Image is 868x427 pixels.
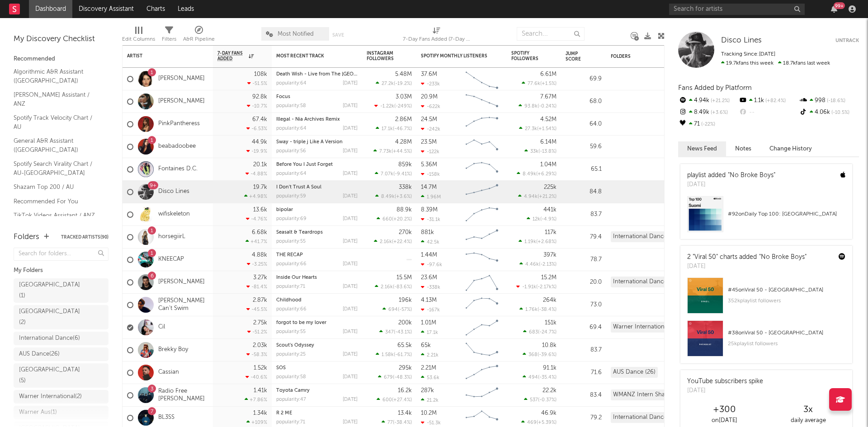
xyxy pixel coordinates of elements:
div: 19.7k [253,184,267,190]
svg: Chart title [462,181,502,203]
span: 12k [533,217,540,222]
span: +22.4 % [393,239,410,244]
div: 83.7 [566,209,602,220]
div: +41.7 % [245,239,267,244]
a: "No Broke Boys" [759,254,807,260]
a: [GEOGRAPHIC_DATA](1) [14,278,108,303]
div: -97.6k [421,262,442,267]
a: Toyota Camry [276,388,310,393]
div: 8.49k [678,107,738,118]
button: News Feed [678,141,726,156]
span: +1.5 % [542,81,555,86]
div: popularity: 66 [276,262,307,267]
button: 99+ [831,5,837,13]
a: PinkPantheress [158,120,200,128]
div: 1.96M [421,194,441,200]
div: 69.9 [566,74,602,84]
div: -338k [421,284,440,290]
span: +20.2 % [393,217,410,222]
div: ( ) [376,126,412,131]
div: 64.0 [566,119,602,130]
div: 3.27k [253,275,267,281]
span: 27.3k [525,127,537,131]
div: -45.5 % [246,306,267,312]
div: 998 [799,95,859,107]
div: 23.5M [421,139,437,145]
a: #92onDaily Top 100: [GEOGRAPHIC_DATA] [680,196,852,239]
div: 270k [399,230,412,235]
a: [GEOGRAPHIC_DATA](5) [14,363,108,388]
div: [DATE] [343,284,358,289]
div: ( ) [375,171,412,177]
a: #38onViral 50 - [GEOGRAPHIC_DATA]25kplaylist followers [680,320,852,363]
a: [PERSON_NAME] Assistant / ANZ [14,90,99,108]
span: 77.6k [528,81,540,86]
div: 15.5M [396,275,412,281]
span: 18.7k fans last week [721,61,830,66]
div: Death Wish - Live from The O2 Arena [276,72,358,77]
span: +21.2 % [709,99,730,103]
div: Childhood [276,298,358,303]
span: 7-Day Fans Added [217,51,246,61]
div: ( ) [373,148,412,154]
span: -4.9 % [542,217,555,222]
span: -0.24 % [539,104,555,109]
a: International Dance(6) [14,332,108,345]
a: Spotify Track Velocity Chart / AU [14,113,99,131]
div: I Don't Trust A Soul [276,185,358,190]
button: Notes [726,141,760,156]
div: 4.06k [799,107,859,118]
div: 4.28M [395,139,412,145]
div: ( ) [382,306,412,312]
a: KNEECAP [158,256,184,263]
div: International Dance (6) [611,231,678,242]
div: A&R Pipeline [183,23,215,49]
span: -9.41 % [395,172,410,177]
div: Jump Score [566,51,588,62]
span: -46.7 % [394,127,410,131]
div: popularity: 59 [276,194,306,199]
div: -4.76 % [246,216,267,222]
div: 6.61M [540,71,557,77]
a: [PERSON_NAME] Can't Swim [158,297,208,313]
div: -4.88 % [245,171,267,177]
div: [DATE] [343,216,358,221]
div: popularity: 69 [276,216,307,221]
a: Focus [276,94,290,99]
a: Scout's Odyssey [276,343,314,348]
div: -6.53 % [246,126,267,131]
div: Spotify Followers [511,51,543,61]
a: [GEOGRAPHIC_DATA](2) [14,305,108,329]
div: -622k [421,103,440,109]
div: Instagram Followers [367,51,398,61]
div: popularity: 56 [276,149,306,154]
div: My Discovery Checklist [14,34,108,45]
div: 14.7M [421,184,437,190]
span: -18.6 % [826,99,845,103]
span: 17.1k [382,127,393,131]
div: 23.6M [421,275,437,281]
div: [GEOGRAPHIC_DATA] ( 2 ) [19,306,83,328]
span: +21.2 % [539,194,555,199]
div: [DATE] [343,307,358,312]
div: [DATE] [687,180,775,189]
div: Most Recent Track [276,53,344,59]
div: -19.9 % [246,148,267,154]
a: wifiskeleton [158,211,190,218]
span: 8.49k [381,194,395,199]
div: 4.13M [421,297,437,303]
span: Tracking Since: [DATE] [721,52,775,57]
div: 59.6 [566,141,602,152]
div: ( ) [377,216,412,222]
div: Artist [127,53,195,59]
a: THE RECAP [276,253,303,258]
span: -22 % [700,122,715,127]
div: 1.44M [421,252,437,258]
div: ( ) [517,171,557,177]
a: Warner International(2) [14,390,108,404]
a: R 2 ME [276,411,292,416]
div: 13.6k [253,207,267,213]
div: [GEOGRAPHIC_DATA] ( 1 ) [19,280,83,301]
div: 117k [545,230,557,235]
span: +3.6 % [709,110,728,115]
